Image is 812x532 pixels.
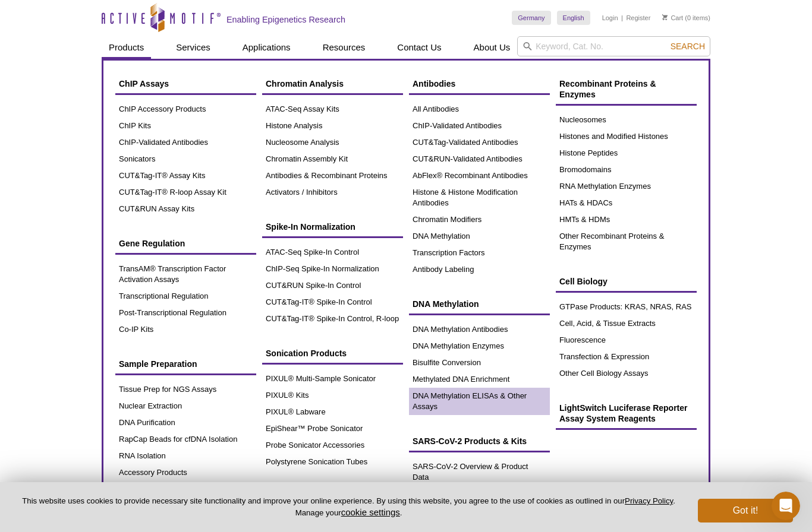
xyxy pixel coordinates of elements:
[266,79,344,88] span: Chromatin Analysis
[115,288,256,305] a: Transcriptional Regulation
[115,398,256,414] a: Nuclear Extraction
[559,403,687,423] span: LightSwitch Luciferase Reporter Assay System Reagents
[556,128,697,145] a: Histones and Modified Histones
[556,270,697,293] a: Cell Biology
[662,11,710,25] li: (0 items)
[262,454,403,470] a: Polystyrene Sonication Tubes
[115,321,256,338] a: Co-IP Kits
[409,371,550,388] a: Methylated DNA Enrichment
[262,437,403,454] a: Probe Sonicator Accessories
[262,311,403,327] a: CUT&Tag-IT® Spike-In Control, R-loop
[115,134,256,151] a: ChIP-Validated Antibodies
[517,36,710,56] input: Keyword, Cat. No.
[262,134,403,151] a: Nucleosome Analysis
[262,244,403,261] a: ATAC-Seq Spike-In Control
[262,342,403,365] a: Sonication Products
[556,299,697,315] a: GTPase Products: KRAS, NRAS, RAS
[115,431,256,448] a: RapCap Beads for cfDNA Isolation
[409,72,550,95] a: Antibodies
[557,11,590,25] a: English
[262,370,403,387] a: PIXUL® Multi-Sample Sonicator
[413,79,455,88] span: Antibodies
[662,14,683,22] a: Cart
[409,118,550,134] a: ChIP-Validated Antibodies
[556,397,697,430] a: LightSwitch Luciferase Reporter Assay System Reagents
[262,420,403,437] a: EpiShear™ Probe Sonicator
[115,201,256,217] a: CUT&RUN Assay Kits
[413,299,479,309] span: DNA Methylation
[341,507,400,517] button: cookie settings
[316,36,373,59] a: Resources
[621,11,623,25] li: |
[559,79,656,99] span: Recombinant Proteins & Enzymes
[115,464,256,481] a: Accessory Products
[262,404,403,420] a: PIXUL® Labware
[262,277,403,294] a: CUT&RUN Spike-In Control
[409,458,550,486] a: SARS-CoV-2 Overview & Product Data
[556,211,697,228] a: HMTs & HDMs
[119,239,185,248] span: Gene Regulation
[235,36,298,59] a: Applications
[556,145,697,161] a: Histone Peptides
[115,261,256,288] a: TransAM® Transcription Factor Activation Assays
[115,72,256,95] a: ChIP Assays
[115,353,256,375] a: Sample Preparation
[409,134,550,151] a: CUT&Tag-Validated Antibodies
[626,14,650,22] a: Register
[662,14,668,20] img: Your Cart
[409,354,550,371] a: Bisulfite Conversion
[512,11,550,25] a: Germany
[556,195,697,211] a: HATs & HDACs
[409,101,550,118] a: All Antibodies
[625,496,673,505] a: Privacy Policy
[409,261,550,278] a: Antibody Labeling
[115,101,256,118] a: ChIP Accessory Products
[115,232,256,255] a: Gene Regulation
[115,184,256,201] a: CUT&Tag-IT® R-loop Assay Kit
[262,167,403,184] a: Antibodies & Recombinant Proteins
[262,184,403,201] a: Activators / Inhibitors
[556,332,697,349] a: Fluorescence
[467,36,518,59] a: About Us
[409,184,550,211] a: Histone & Histone Modification Antibodies
[115,381,256,398] a: Tissue Prep for NGS Assays
[115,305,256,321] a: Post-Transcriptional Regulation
[556,161,697,178] a: Bromodomains
[262,72,403,95] a: Chromatin Analysis
[409,167,550,184] a: AbFlex® Recombinant Antibodies
[169,36,218,59] a: Services
[772,492,800,520] iframe: Intercom live chat
[409,211,550,228] a: Chromatin Modifiers
[19,496,678,518] p: This website uses cookies to provide necessary site functionality and improve your online experie...
[602,14,618,22] a: Login
[262,118,403,134] a: Histone Analysis
[266,222,355,232] span: Spike-In Normalization
[698,499,793,522] button: Got it!
[115,414,256,431] a: DNA Purification
[556,349,697,365] a: Transfection & Expression
[266,349,347,358] span: Sonication Products
[115,151,256,167] a: Sonicators
[409,245,550,261] a: Transcription Factors
[119,79,169,88] span: ChIP Assays
[409,151,550,167] a: CUT&RUN-Validated Antibodies
[556,315,697,332] a: Cell, Acid, & Tissue Extracts
[409,338,550,354] a: DNA Methylation Enzymes
[413,436,527,446] span: SARS-CoV-2 Products & Kits
[262,261,403,277] a: ChIP-Seq Spike-In Normalization
[556,228,697,255] a: Other Recombinant Proteins & Enzymes
[262,294,403,311] a: CUT&Tag-IT® Spike-In Control
[556,365,697,382] a: Other Cell Biology Assays
[556,112,697,128] a: Nucleosomes
[409,321,550,338] a: DNA Methylation Antibodies
[262,216,403,238] a: Spike-In Normalization
[671,42,705,51] span: Search
[556,178,697,195] a: RNA Methylation Enzymes
[102,36,151,59] a: Products
[119,359,197,369] span: Sample Preparation
[667,41,709,52] button: Search
[409,430,550,452] a: SARS-CoV-2 Products & Kits
[115,118,256,134] a: ChIP Kits
[115,448,256,464] a: RNA Isolation
[262,151,403,167] a: Chromatin Assembly Kit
